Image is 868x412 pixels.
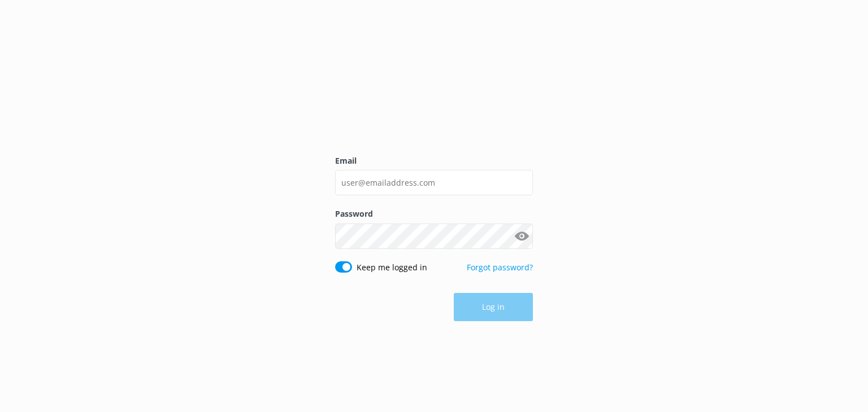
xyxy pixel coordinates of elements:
[467,262,533,273] a: Forgot password?
[335,208,533,220] label: Password
[335,155,533,167] label: Email
[335,170,533,195] input: user@emailaddress.com
[357,261,427,274] label: Keep me logged in
[510,225,533,247] button: Show password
